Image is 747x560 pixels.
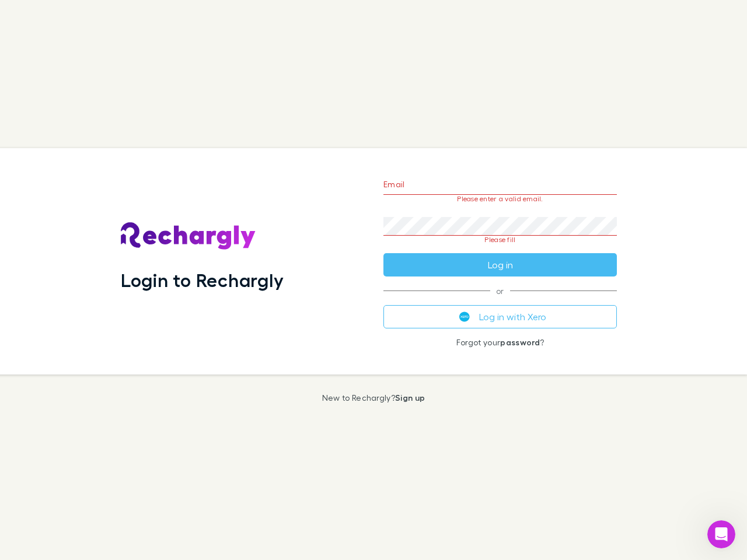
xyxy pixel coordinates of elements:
[322,393,425,402] p: New to Rechargly?
[707,520,735,548] iframe: Intercom live chat
[500,337,540,347] a: password
[121,222,256,250] img: Rechargly's Logo
[383,338,617,347] p: Forgot your ?
[395,393,425,402] a: Sign up
[383,236,617,244] p: Please fill
[383,253,617,276] button: Log in
[459,311,470,322] img: Xero's logo
[121,269,284,291] h1: Login to Rechargly
[383,195,617,203] p: Please enter a valid email.
[383,305,617,328] button: Log in with Xero
[383,290,617,291] span: or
